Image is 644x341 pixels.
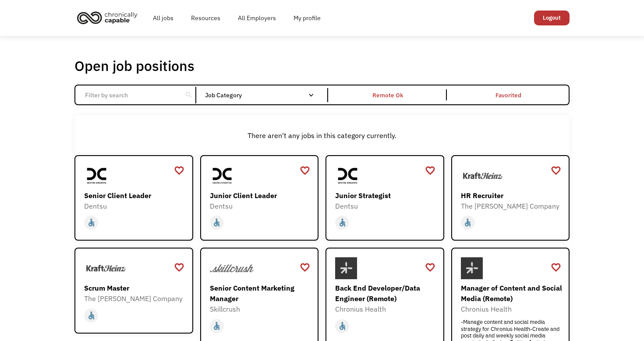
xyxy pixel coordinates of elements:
div: search [184,89,193,102]
img: Chronius Health [461,257,483,279]
a: DentsuJunior Client LeaderDentsuaccessible [200,155,319,241]
a: favorite_border [174,164,184,177]
div: Skillcrush [210,304,311,314]
form: Email Form [74,85,570,105]
div: Senior Client Leader [84,190,186,201]
div: The [PERSON_NAME] Company [84,293,186,304]
a: Resources [182,4,229,32]
div: Job Category [205,88,323,102]
a: DentsuSenior Client LeaderDentsuaccessible [74,155,193,241]
div: Scrum Master [84,283,186,293]
div: Junior Strategist [335,190,437,201]
div: Dentsu [84,201,186,211]
div: Senior Content Marketing Manager [210,283,311,304]
div: accessible [87,216,96,229]
div: Chronius Health [335,304,437,314]
img: Dentsu [335,165,361,187]
div: accessible [87,309,96,322]
a: All jobs [144,4,182,32]
img: The Kraft Heinz Company [84,257,128,279]
a: The Kraft Heinz CompanyHR RecruiterThe [PERSON_NAME] Companyaccessible [451,155,570,241]
div: The [PERSON_NAME] Company [461,201,563,211]
h1: Open job positions [74,57,195,75]
img: The Kraft Heinz Company [461,165,505,187]
a: The Kraft Heinz CompanyScrum MasterThe [PERSON_NAME] Companyaccessible [74,248,193,334]
a: favorite_border [300,261,310,274]
div: Junior Client Leader [210,190,311,201]
div: accessible [463,216,472,229]
a: favorite_border [551,164,561,177]
img: Chronius Health [335,257,357,279]
div: Remote Ok [372,90,403,100]
div: Dentsu [335,201,437,211]
div: accessible [212,320,221,333]
div: Back End Developer/Data Engineer (Remote) [335,283,437,304]
a: Logout [534,11,570,25]
input: Filter by search [80,87,177,103]
div: accessible [212,216,221,229]
a: DentsuJunior StrategistDentsuaccessible [326,155,444,241]
div: Manager of Content and Social Media (Remote) [461,283,563,304]
div: Chronius Health [461,304,563,314]
a: favorite_border [300,164,310,177]
img: Skillcrush [210,257,254,279]
div: accessible [338,216,347,229]
div: Job Category [205,92,323,98]
a: Favorited [449,85,569,104]
img: Dentsu [210,165,235,187]
div: HR Recruiter [461,190,563,201]
a: favorite_border [174,261,184,274]
a: favorite_border [425,261,435,274]
a: Remote Ok [328,85,448,104]
a: My profile [285,4,329,32]
div: There aren't any jobs in this category currently. [79,130,565,141]
img: Dentsu [84,165,110,187]
a: favorite_border [551,261,561,274]
a: All Employers [229,4,285,32]
img: Chronically Capable logo [74,8,140,27]
div: accessible [338,320,347,333]
a: favorite_border [425,164,435,177]
div: Dentsu [210,201,311,211]
a: home [74,8,144,27]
